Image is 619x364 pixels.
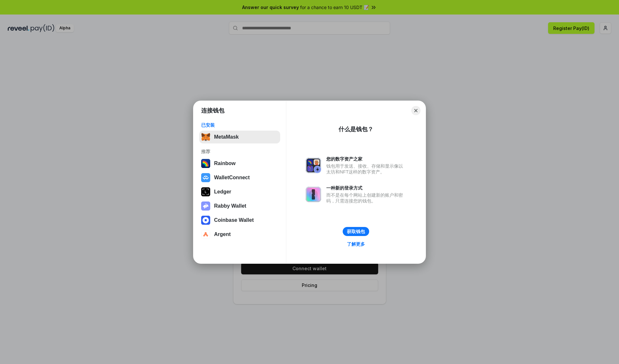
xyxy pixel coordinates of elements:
[199,171,280,184] button: WalletConnect
[199,214,280,227] button: Coinbase Wallet
[199,131,280,143] button: MetaMask
[306,187,321,202] img: svg+xml,%3Csvg%20xmlns%3D%22http%3A%2F%2Fwww.w3.org%2F2000%2Fsvg%22%20fill%3D%22none%22%20viewBox...
[199,185,280,198] button: Ledger
[214,217,254,223] div: Coinbase Wallet
[347,241,365,247] div: 了解更多
[214,134,239,140] div: MetaMask
[326,163,406,175] div: 钱包用于发送、接收、存储和显示像以太坊和NFT这样的数字资产。
[201,107,224,114] h1: 连接钱包
[201,173,210,182] img: svg+xml,%3Csvg%20width%3D%2228%22%20height%3D%2228%22%20viewBox%3D%220%200%2028%2028%22%20fill%3D...
[343,227,369,236] button: 获取钱包
[201,122,278,128] div: 已安装
[201,159,210,168] img: svg+xml,%3Csvg%20width%3D%22120%22%20height%3D%22120%22%20viewBox%3D%220%200%20120%20120%22%20fil...
[326,185,406,191] div: 一种新的登录方式
[201,187,210,196] img: svg+xml,%3Csvg%20xmlns%3D%22http%3A%2F%2Fwww.w3.org%2F2000%2Fsvg%22%20width%3D%2228%22%20height%3...
[199,157,280,170] button: Rainbow
[339,125,373,133] div: 什么是钱包？
[201,133,210,142] img: svg+xml,%3Csvg%20fill%3D%22none%22%20height%3D%2233%22%20viewBox%3D%220%200%2035%2033%22%20width%...
[411,106,420,115] button: Close
[214,161,236,166] div: Rainbow
[201,202,210,211] img: svg+xml,%3Csvg%20xmlns%3D%22http%3A%2F%2Fwww.w3.org%2F2000%2Fsvg%22%20fill%3D%22none%22%20viewBox...
[201,230,210,239] img: svg+xml,%3Csvg%20width%3D%2228%22%20height%3D%2228%22%20viewBox%3D%220%200%2028%2028%22%20fill%3D...
[214,203,246,209] div: Rabby Wallet
[343,240,369,248] a: 了解更多
[326,156,406,162] div: 您的数字资产之家
[199,200,280,212] button: Rabby Wallet
[199,228,280,241] button: Argent
[214,175,250,181] div: WalletConnect
[214,231,231,237] div: Argent
[201,149,278,154] div: 推荐
[214,189,231,195] div: Ledger
[347,229,365,234] div: 获取钱包
[326,192,406,204] div: 而不是在每个网站上创建新的账户和密码，只需连接您的钱包。
[306,158,321,173] img: svg+xml,%3Csvg%20xmlns%3D%22http%3A%2F%2Fwww.w3.org%2F2000%2Fsvg%22%20fill%3D%22none%22%20viewBox...
[201,216,210,225] img: svg+xml,%3Csvg%20width%3D%2228%22%20height%3D%2228%22%20viewBox%3D%220%200%2028%2028%22%20fill%3D...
